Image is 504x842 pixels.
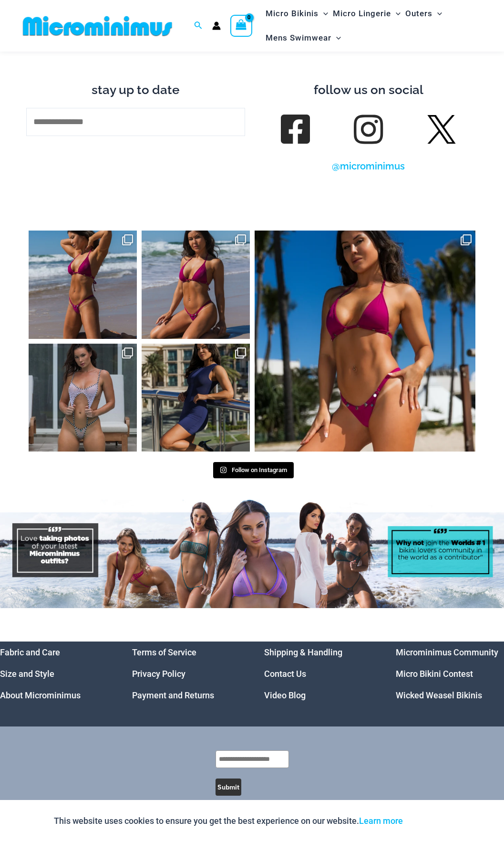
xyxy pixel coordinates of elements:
nav: Menu [396,642,504,706]
a: Micro LingerieMenu ToggleMenu Toggle [330,1,403,26]
span: Menu Toggle [319,1,328,26]
svg: Instagram [220,466,227,474]
nav: Menu [264,642,372,706]
a: Contact Us [264,669,306,679]
h3: follow us on social [259,82,478,98]
a: Micro BikinisMenu ToggleMenu Toggle [263,1,330,26]
a: Mens SwimwearMenu ToggleMenu Toggle [263,26,343,50]
button: Accept [410,810,451,832]
aside: Footer Widget 4 [396,642,504,706]
aside: Footer Widget 2 [132,642,240,706]
span: Menu Toggle [391,1,401,26]
a: Privacy Policy [132,669,185,679]
a: Wicked Weasel Bikinis [396,690,482,700]
img: Twitter X Logo 42562 [427,115,456,144]
button: Sign me up! [26,141,245,182]
a: Microminimus Community [396,647,498,657]
span: Menu Toggle [432,1,442,26]
a: Search icon link [194,20,203,32]
aside: Footer Widget 3 [264,642,372,706]
a: Learn more [359,816,403,826]
a: Follow us on Instagram [355,116,382,143]
a: View Shopping Cart, empty [230,15,252,37]
a: Shipping & Handling [264,647,342,657]
button: Submit [216,779,241,796]
a: Payment and Returns [132,690,214,700]
span: Menu Toggle [331,26,341,50]
img: MM SHOP LOGO FLAT [19,15,176,37]
a: @microminimus [332,160,405,172]
span: Follow on Instagram [232,466,287,474]
a: Account icon link [212,21,221,30]
nav: Menu [132,642,240,706]
a: Video Blog [264,690,306,700]
span: Micro Lingerie [333,1,391,26]
h3: stay up to date [26,82,245,98]
a: follow us on Facebook [282,116,309,143]
p: This website uses cookies to ensure you get the best experience on our website. [54,814,403,828]
span: Outers [405,1,432,26]
a: Instagram Follow on Instagram [213,462,294,478]
span: Micro Bikinis [266,1,319,26]
span: Mens Swimwear [266,26,331,50]
a: Micro Bikini Contest [396,669,473,679]
a: OutersMenu ToggleMenu Toggle [403,1,444,26]
a: Terms of Service [132,647,196,657]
